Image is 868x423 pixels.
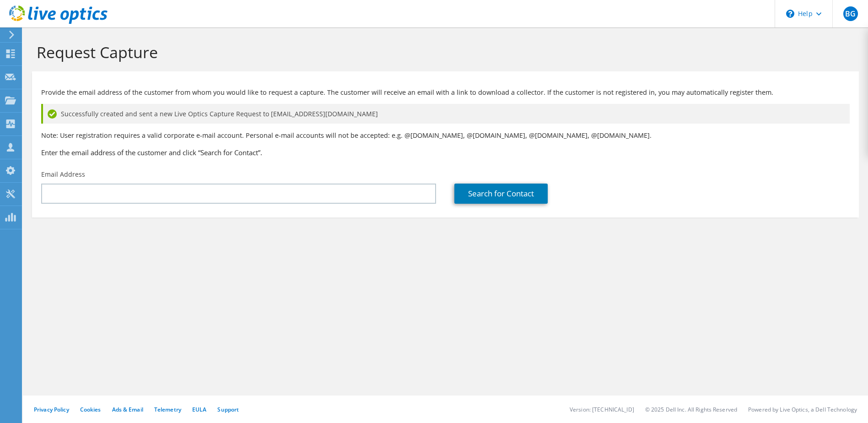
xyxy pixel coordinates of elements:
[570,406,634,413] li: Version: [TECHNICAL_ID]
[645,406,737,413] li: © 2025 Dell Inc. All Rights Reserved
[192,406,206,413] a: EULA
[41,147,850,157] h3: Enter the email address of the customer and click “Search for Contact”.
[217,406,239,413] a: Support
[37,43,850,62] h1: Request Capture
[34,406,69,413] a: Privacy Policy
[41,170,85,179] label: Email Address
[748,406,857,413] li: Powered by Live Optics, a Dell Technology
[61,109,378,119] span: Successfully created and sent a new Live Optics Capture Request to [EMAIL_ADDRESS][DOMAIN_NAME]
[786,10,794,18] svg: \n
[41,87,850,98] p: Provide the email address of the customer from whom you would like to request a capture. The cust...
[80,406,101,413] a: Cookies
[112,406,143,413] a: Ads & Email
[154,406,181,413] a: Telemetry
[843,6,858,21] span: BG
[41,130,850,141] p: Note: User registration requires a valid corporate e-mail account. Personal e-mail accounts will ...
[454,184,548,204] a: Search for Contact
